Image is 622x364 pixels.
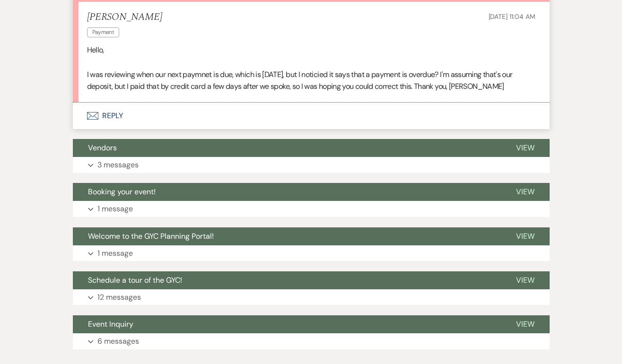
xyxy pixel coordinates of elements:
button: Booking your event! [73,183,501,201]
button: View [501,183,550,201]
button: Welcome to the GYC Planning Portal! [73,227,501,245]
p: 6 messages [97,335,139,347]
button: View [501,139,550,157]
span: Payment [87,27,120,37]
button: View [501,227,550,245]
button: Schedule a tour of the GYC! [73,271,501,289]
span: View [516,319,534,329]
span: Schedule a tour of the GYC! [88,275,182,285]
p: Hello, [87,44,535,56]
span: Welcome to the GYC Planning Portal! [88,231,214,241]
button: View [501,315,550,333]
h5: [PERSON_NAME] [87,11,162,23]
button: Event Inquiry [73,315,501,333]
p: 1 message [97,203,133,215]
span: [DATE] 11:04 AM [489,12,535,21]
button: View [501,271,550,289]
span: Vendors [88,143,117,153]
span: View [516,231,534,241]
button: Reply [73,103,550,129]
button: 6 messages [73,333,550,349]
span: View [516,143,534,153]
button: 1 message [73,245,550,261]
p: 12 messages [97,291,141,303]
span: View [516,275,534,285]
p: 3 messages [97,159,139,171]
p: I was reviewing when our next paymnet is due, which is [DATE], but I noticied it says that a paym... [87,69,535,93]
span: Event Inquiry [88,319,133,329]
button: 12 messages [73,289,550,305]
button: Vendors [73,139,501,157]
span: View [516,187,534,197]
span: Booking your event! [88,187,156,197]
button: 3 messages [73,157,550,173]
button: 1 message [73,201,550,217]
p: 1 message [97,247,133,260]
